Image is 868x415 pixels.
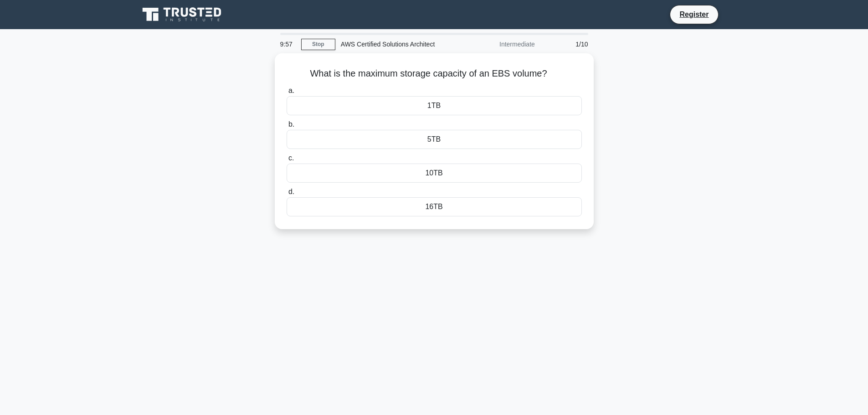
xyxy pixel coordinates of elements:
h5: What is the maximum storage capacity of an EBS volume? [286,68,583,80]
div: Intermediate [461,35,540,53]
span: b. [288,120,294,128]
span: d. [288,188,294,195]
div: AWS Certified Solutions Architect [335,35,461,53]
div: 16TB [287,197,582,216]
span: a. [288,87,294,94]
span: c. [288,154,294,162]
div: 9:57 [275,35,301,53]
div: 1TB [287,96,582,115]
a: Stop [301,39,335,50]
div: 5TB [287,130,582,149]
a: Register [674,9,714,20]
div: 10TB [287,164,582,183]
div: 1/10 [540,35,594,53]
